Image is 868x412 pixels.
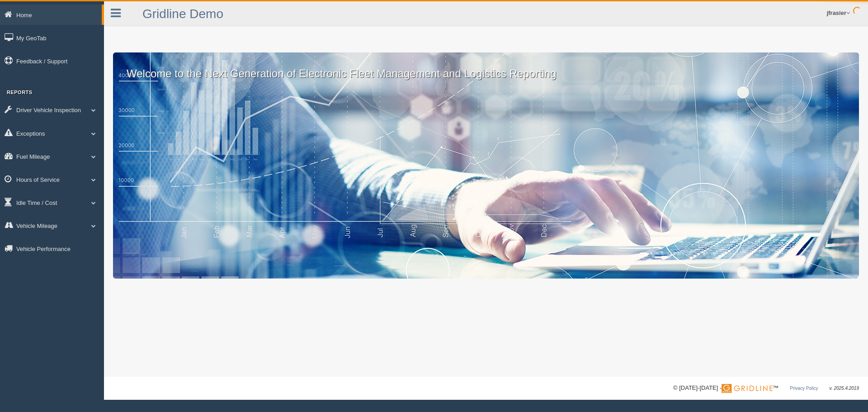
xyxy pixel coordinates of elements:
[113,52,859,81] p: Welcome to the Next Generation of Electronic Fleet Management and Logistics Reporting
[790,386,818,391] a: Privacy Policy
[142,7,223,21] a: Gridline Demo
[673,384,859,393] div: © [DATE]-[DATE] - ™
[722,384,773,393] img: Gridline
[830,386,859,391] span: v. 2025.4.2019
